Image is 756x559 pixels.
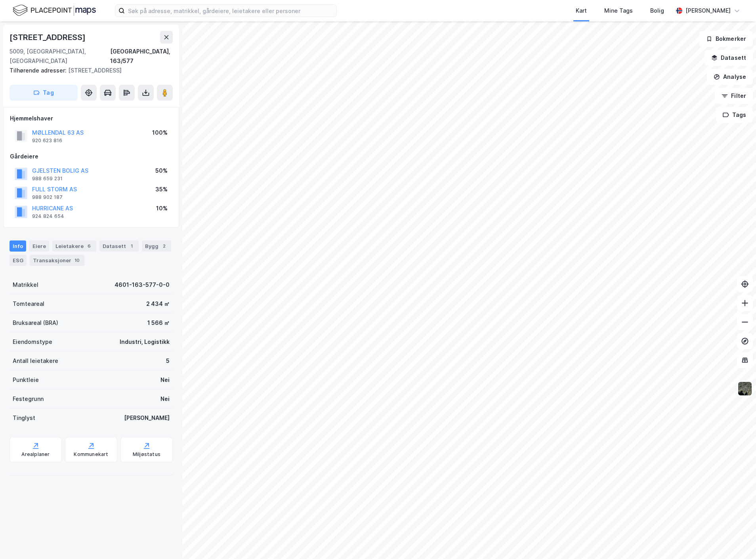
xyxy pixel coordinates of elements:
[716,521,756,559] iframe: Chat Widget
[13,337,52,347] div: Eiendomstype
[13,4,96,17] img: logo.f888ab2527a4732fd821a326f86c7f29.svg
[716,521,756,559] div: Kontrollprogram for chat
[10,66,166,75] div: [STREET_ADDRESS]
[146,299,170,309] div: 2 434 ㎡
[133,451,160,458] div: Miljøstatus
[142,240,171,252] div: Bygg
[10,67,68,74] span: Tilhørende adresser:
[125,5,336,17] input: Søk på adresse, matrikkel, gårdeiere, leietakere eller personer
[32,137,62,144] div: 920 623 816
[73,256,81,264] div: 10
[52,240,96,252] div: Leietakere
[160,394,170,404] div: Nei
[32,213,64,219] div: 924 824 654
[30,255,84,266] div: Transaksjoner
[124,413,170,423] div: [PERSON_NAME]
[155,166,168,176] div: 50%
[685,6,731,15] div: [PERSON_NAME]
[10,255,27,266] div: ESG
[13,375,39,385] div: Punktleie
[604,6,633,15] div: Mine Tags
[13,299,44,309] div: Tomteareal
[576,6,587,15] div: Kart
[650,6,664,15] div: Bolig
[32,176,63,182] div: 988 659 231
[160,242,168,250] div: 2
[10,47,110,66] div: 5009, [GEOGRAPHIC_DATA], [GEOGRAPHIC_DATA]
[85,242,93,250] div: 6
[13,280,38,290] div: Matrikkel
[707,69,753,85] button: Analyse
[110,47,173,66] div: [GEOGRAPHIC_DATA], 163/577
[10,85,78,101] button: Tag
[29,240,49,252] div: Eiere
[99,240,139,252] div: Datasett
[715,88,753,104] button: Filter
[699,31,753,47] button: Bokmerker
[13,318,58,328] div: Bruksareal (BRA)
[13,413,35,423] div: Tinglyst
[115,280,170,290] div: 4601-163-577-0-0
[10,114,172,123] div: Hjemmelshaver
[152,128,168,137] div: 100%
[10,31,87,44] div: [STREET_ADDRESS]
[147,318,170,328] div: 1 566 ㎡
[160,375,170,385] div: Nei
[155,185,168,194] div: 35%
[13,394,44,404] div: Festegrunn
[704,50,753,66] button: Datasett
[32,194,63,200] div: 988 902 187
[10,240,26,252] div: Info
[13,356,58,366] div: Antall leietakere
[10,152,172,161] div: Gårdeiere
[128,242,136,250] div: 1
[737,381,752,396] img: 9k=
[74,451,108,458] div: Kommunekart
[120,337,170,347] div: Industri, Logistikk
[166,356,170,366] div: 5
[21,451,50,458] div: Arealplaner
[716,107,753,123] button: Tags
[156,204,168,213] div: 10%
